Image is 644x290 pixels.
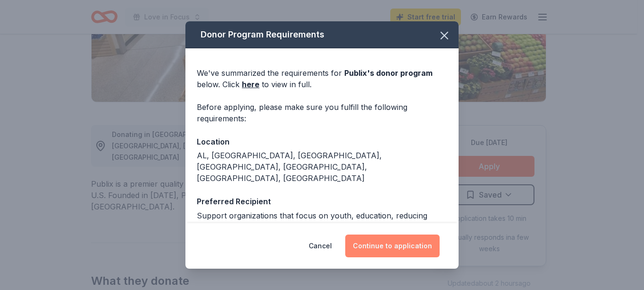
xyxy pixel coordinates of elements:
div: Donor Program Requirements [185,21,459,48]
div: Location [197,136,447,148]
div: Preferred Recipient [197,195,447,208]
span: Publix 's donor program [344,68,432,78]
button: Cancel [309,235,332,257]
div: Before applying, please make sure you fulfill the following requirements: [197,101,447,124]
div: Support organizations that focus on youth, education, reducing hunger, and alleviating homelessness [197,210,447,233]
div: AL, [GEOGRAPHIC_DATA], [GEOGRAPHIC_DATA], [GEOGRAPHIC_DATA], [GEOGRAPHIC_DATA], [GEOGRAPHIC_DATA]... [197,150,447,184]
a: here [242,79,259,90]
div: We've summarized the requirements for below. Click to view in full. [197,67,447,90]
button: Continue to application [345,235,440,257]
